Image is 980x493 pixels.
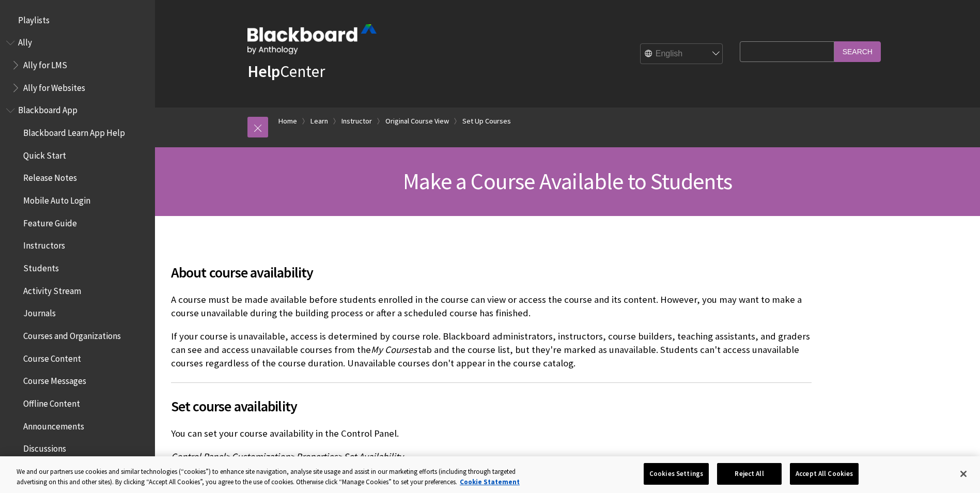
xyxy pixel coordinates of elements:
[247,24,377,54] img: Blackboard by Anthology
[247,61,280,82] strong: Help
[344,451,403,463] span: Set Availability
[171,451,225,463] span: Control Panel
[385,115,449,128] a: Original Course View
[171,293,812,320] p: A course must be made available before students enrolled in the course can view or access the cou...
[23,350,81,364] span: Course Content
[23,237,65,251] span: Instructors
[278,115,297,128] a: Home
[23,79,85,93] span: Ally for Websites
[171,395,812,417] span: Set course availability
[310,115,328,128] a: Learn
[23,124,125,138] span: Blackboard Learn App Help
[23,327,121,341] span: Courses and Organizations
[171,330,812,371] p: If your course is unavailable, access is determined by course role. Blackboard administrators, in...
[23,282,81,296] span: Activity Stream
[717,463,782,485] button: Reject All
[23,214,77,228] span: Feature Guide
[171,261,812,283] span: About course availability
[790,463,859,485] button: Accept All Cookies
[18,11,50,25] span: Playlists
[18,102,77,116] span: Blackboard App
[23,259,59,273] span: Students
[644,463,709,485] button: Cookies Settings
[18,34,32,48] span: Ally
[6,34,149,97] nav: Book outline for Anthology Ally Help
[296,451,337,463] span: Properties
[23,440,66,454] span: Discussions
[23,395,80,409] span: Offline Content
[231,451,290,463] span: Customization
[834,41,881,61] input: Search
[341,115,372,128] a: Instructor
[6,11,149,29] nav: Book outline for Playlists
[23,305,56,319] span: Journals
[23,56,67,70] span: Ally for LMS
[17,467,539,487] div: We and our partners use cookies and similar technologies (“cookies”) to enhance site navigation, ...
[247,61,325,82] a: HelpCenter
[371,344,417,356] span: My Courses
[23,170,77,183] span: Release Notes
[23,373,86,387] span: Course Messages
[403,167,732,195] span: Make a Course Available to Students
[462,115,511,128] a: Set Up Courses
[23,418,84,432] span: Announcements
[23,147,66,161] span: Quick Start
[641,44,723,65] select: Site Language Selector
[171,427,812,440] p: You can set your course availability in the Control Panel.
[171,450,812,464] p: > > >
[23,192,90,206] span: Mobile Auto Login
[460,477,520,486] a: More information about your privacy, opens in a new tab
[952,463,975,485] button: Close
